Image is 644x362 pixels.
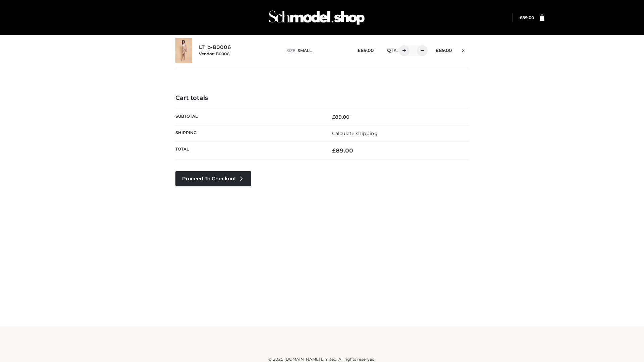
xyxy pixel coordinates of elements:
p: size : [286,48,347,54]
img: LT_b-B0006 - SMALL [175,38,192,63]
a: Remove this item [459,45,469,54]
a: Calculate shipping [332,130,378,136]
a: £89.00 [520,15,534,20]
span: £ [358,48,361,53]
th: Shipping [175,125,322,141]
th: Subtotal [175,109,322,125]
span: £ [520,15,522,20]
div: QTY: [380,45,425,56]
bdi: 89.00 [332,147,353,154]
th: Total [175,142,322,160]
span: £ [436,48,439,53]
span: SMALL [298,48,312,53]
bdi: 89.00 [436,48,452,53]
small: Vendor: B0006 [199,51,229,56]
img: Schmodel Admin 964 [266,4,367,31]
h4: Cart totals [175,95,469,102]
span: £ [332,114,335,120]
bdi: 89.00 [358,48,374,53]
bdi: 89.00 [332,114,350,120]
a: Proceed to Checkout [175,171,251,186]
bdi: 89.00 [520,15,534,20]
span: £ [332,147,336,154]
a: LT_b-B0006 [199,44,231,51]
